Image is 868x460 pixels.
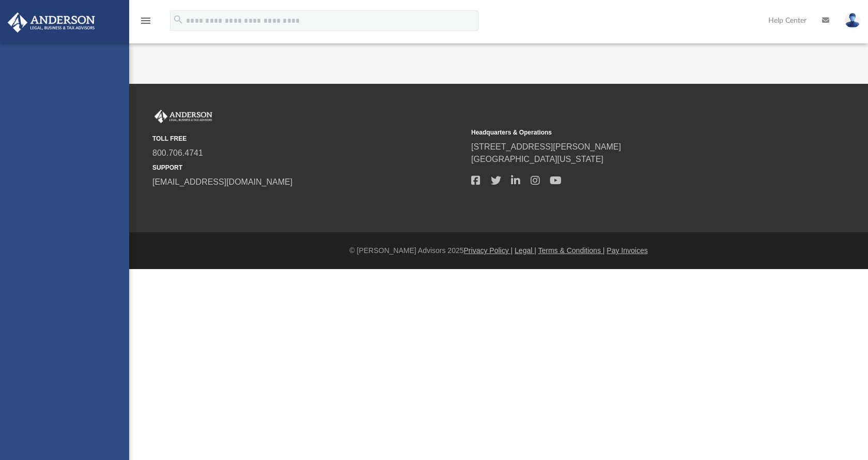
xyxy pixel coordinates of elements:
[173,14,184,25] i: search
[515,246,536,255] a: Legal |
[152,134,464,143] small: TOLL FREE
[139,20,152,27] a: menu
[845,13,860,28] img: User Pic
[471,142,621,151] a: [STREET_ADDRESS][PERSON_NAME]
[538,246,605,255] a: Terms & Conditions |
[152,177,292,186] a: [EMAIL_ADDRESS][DOMAIN_NAME]
[152,163,464,172] small: SUPPORT
[139,14,152,27] i: menu
[471,128,783,137] small: Headquarters & Operations
[129,245,868,256] div: © [PERSON_NAME] Advisors 2025
[464,246,513,255] a: Privacy Policy |
[152,110,214,123] img: Anderson Advisors Platinum Portal
[5,12,98,33] img: Anderson Advisors Platinum Portal
[607,246,647,255] a: Pay Invoices
[152,149,203,157] a: 800.706.4741
[471,155,603,164] a: [GEOGRAPHIC_DATA][US_STATE]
